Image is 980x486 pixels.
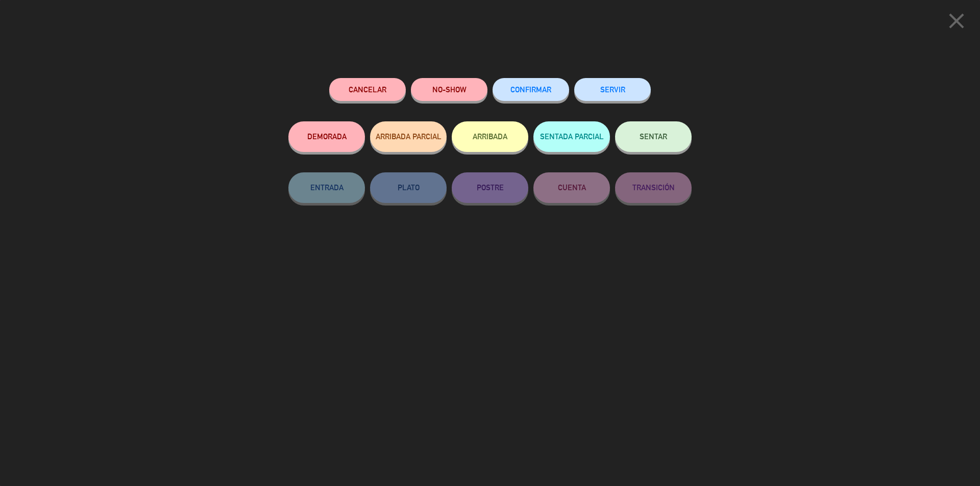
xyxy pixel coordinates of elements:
[452,121,528,152] button: ARRIBADA
[640,132,667,141] span: SENTAR
[452,172,528,203] button: POSTRE
[510,85,551,94] span: CONFIRMAR
[376,132,442,141] span: ARRIBADA PARCIAL
[533,121,610,152] button: SENTADA PARCIAL
[370,172,447,203] button: PLATO
[615,121,692,152] button: SENTAR
[411,78,487,101] button: NO-SHOW
[288,121,365,152] button: DEMORADA
[944,8,969,34] i: close
[370,121,447,152] button: ARRIBADA PARCIAL
[615,172,692,203] button: TRANSICIÓN
[329,78,406,101] button: Cancelar
[533,172,610,203] button: CUENTA
[288,172,365,203] button: ENTRADA
[493,78,569,101] button: CONFIRMAR
[574,78,651,101] button: SERVIR
[941,8,972,38] button: close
